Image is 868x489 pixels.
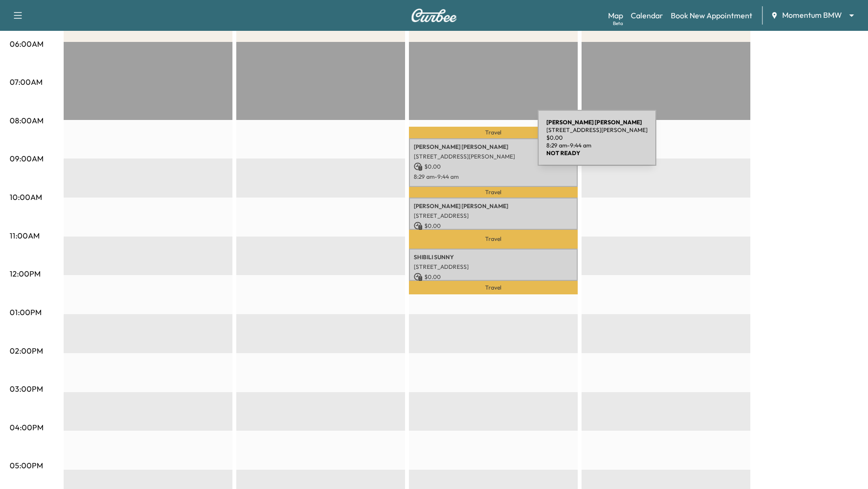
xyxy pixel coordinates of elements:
[414,153,573,160] p: [STREET_ADDRESS][PERSON_NAME]
[546,142,648,149] p: 8:29 am - 9:44 am
[608,10,623,21] a: MapBeta
[10,115,43,126] p: 08:00AM
[414,162,573,171] p: $ 0.00
[546,119,642,126] b: [PERSON_NAME] [PERSON_NAME]
[10,306,41,318] p: 01:00PM
[414,222,573,230] p: $ 0.00
[546,134,648,142] p: $ 0.00
[671,10,752,21] a: Book New Appointment
[546,149,580,157] b: NOT READY
[409,187,578,198] p: Travel
[411,9,457,22] img: Curbee Logo
[10,345,43,357] p: 02:00PM
[10,230,40,241] p: 11:00AM
[414,263,573,271] p: [STREET_ADDRESS]
[414,202,573,210] p: [PERSON_NAME] [PERSON_NAME]
[409,230,578,249] p: Travel
[10,153,43,164] p: 09:00AM
[10,383,43,395] p: 03:00PM
[631,10,663,21] a: Calendar
[409,127,578,138] p: Travel
[10,76,42,88] p: 07:00AM
[10,191,42,203] p: 10:00AM
[613,20,623,27] div: Beta
[414,253,573,261] p: SHIBILI SUNNY
[782,10,842,21] span: Momentum BMW
[10,422,43,433] p: 04:00PM
[409,281,578,294] p: Travel
[414,173,573,181] p: 8:29 am - 9:44 am
[10,268,41,279] p: 12:00PM
[10,38,43,50] p: 06:00AM
[414,273,573,281] p: $ 0.00
[414,212,573,220] p: [STREET_ADDRESS]
[414,143,573,151] p: [PERSON_NAME] [PERSON_NAME]
[546,126,648,134] p: [STREET_ADDRESS][PERSON_NAME]
[10,460,43,471] p: 05:00PM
